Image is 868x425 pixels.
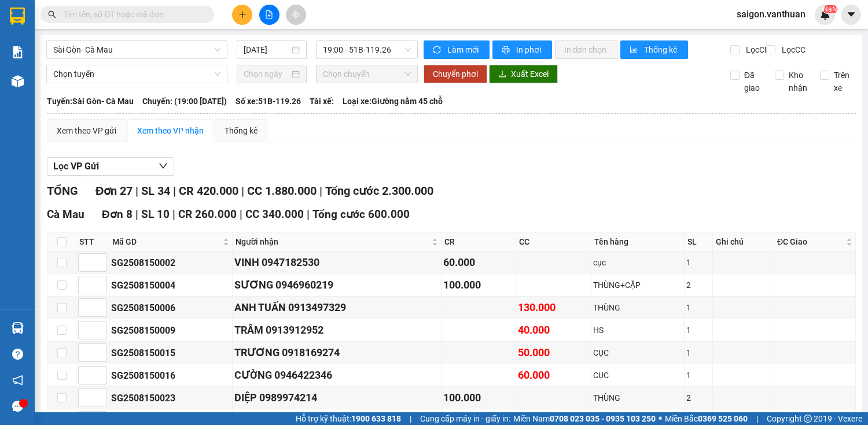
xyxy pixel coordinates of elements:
span: Hỗ trợ kỹ thuật: [296,412,401,425]
div: CỤC [593,346,682,359]
img: warehouse-icon [12,322,24,334]
span: message [12,401,23,412]
span: Tài xế: [310,95,334,108]
div: 60.000 [443,254,514,271]
span: TỔNG [47,184,78,198]
button: printerIn phơi [492,40,552,59]
span: Chuyến: (19:00 [DATE]) [142,95,227,108]
div: Thống kê [225,124,258,137]
div: SG2508150009 [111,323,230,338]
span: caret-down [846,9,856,20]
span: SL 10 [141,208,170,221]
input: Tìm tên, số ĐT hoặc mã đơn [64,8,200,21]
div: 2 [686,279,711,291]
div: HS [593,324,682,337]
input: 15/08/2025 [244,43,289,56]
img: warehouse-icon [12,75,24,87]
strong: 0708 023 035 - 0935 103 250 [550,414,656,423]
th: SL [685,232,713,252]
div: VINH 0947182530 [234,254,439,271]
span: | [172,208,175,221]
div: CƯỜNG 0946422346 [234,367,439,383]
td: SG2508150002 [109,252,233,274]
strong: 0369 525 060 [698,414,748,423]
span: Đơn 8 [102,208,133,221]
span: Cung cấp máy in - giấy in: [420,412,510,425]
div: Xem theo VP nhận [137,124,204,137]
span: download [498,70,506,79]
div: 1 [686,301,711,314]
span: Làm mới [447,43,480,56]
span: Tổng cước 2.300.000 [325,184,433,198]
span: Người nhận [236,235,429,248]
div: THÙNG [593,301,682,314]
span: Số xe: 51B-119.26 [236,95,301,108]
th: CR [442,232,517,252]
img: logo-vxr [10,8,25,25]
span: Kho nhận [784,69,812,94]
span: ⚪️ [659,416,662,421]
sup: NaN [823,5,837,13]
button: caret-down [841,5,861,25]
button: plus [232,5,252,25]
th: Ghi chú [713,232,774,252]
span: Chọn chuyến [323,65,411,83]
span: Lọc CR [741,43,771,56]
span: CC 340.000 [245,208,304,221]
span: | [241,184,244,198]
td: SG2508150006 [109,297,233,319]
span: Miền Nam [513,412,656,425]
span: | [135,184,138,198]
span: Tổng cước 600.000 [312,208,410,221]
span: ĐC Giao [777,235,844,248]
span: Lọc CC [777,43,807,56]
span: Chọn tuyến [53,65,220,83]
div: 40.000 [518,322,589,338]
td: SG2508150016 [109,364,233,387]
span: question-circle [12,349,23,360]
div: cục [593,256,682,269]
div: CỤC [593,369,682,382]
img: icon-new-feature [820,9,830,20]
div: DIỆP 0989974214 [234,390,439,406]
span: | [135,208,138,221]
strong: 1900 633 818 [351,414,401,423]
span: Đã giao [740,69,767,94]
div: TRƯƠNG 0918169274 [234,345,439,361]
div: 2 [686,391,711,404]
div: SƯƠNG 0946960219 [234,277,439,293]
span: aim [292,10,300,19]
span: | [307,208,310,221]
td: SG2508150015 [109,342,233,364]
span: copyright [804,415,812,423]
th: STT [76,232,109,252]
img: solution-icon [12,46,24,58]
span: Xuất Excel [511,68,549,80]
div: THÙNG [593,391,682,404]
button: syncLàm mới [424,40,490,59]
span: plus [238,10,247,19]
div: SG2508150016 [111,368,230,383]
div: SG2508150006 [111,301,230,315]
div: SG2508150002 [111,256,230,270]
th: CC [516,232,591,252]
div: SG2508150023 [111,391,230,405]
td: SG2508150009 [109,319,233,342]
div: 60.000 [518,367,589,383]
span: Trên xe [829,69,856,94]
span: | [319,184,322,198]
div: 1 [686,346,711,359]
div: 1 [686,324,711,337]
div: TRÂM 0913912952 [234,322,439,338]
span: Loại xe: Giường nằm 45 chỗ [343,95,443,108]
button: Lọc VP Gửi [47,157,174,176]
span: | [756,412,758,425]
div: 1 [686,369,711,382]
span: Đơn 27 [95,184,133,198]
td: SG2508150004 [109,274,233,297]
span: saigon.vanthuan [727,7,815,21]
span: notification [12,375,23,386]
th: Tên hàng [591,232,685,252]
span: CR 260.000 [178,208,237,221]
span: In phơi [516,43,543,56]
